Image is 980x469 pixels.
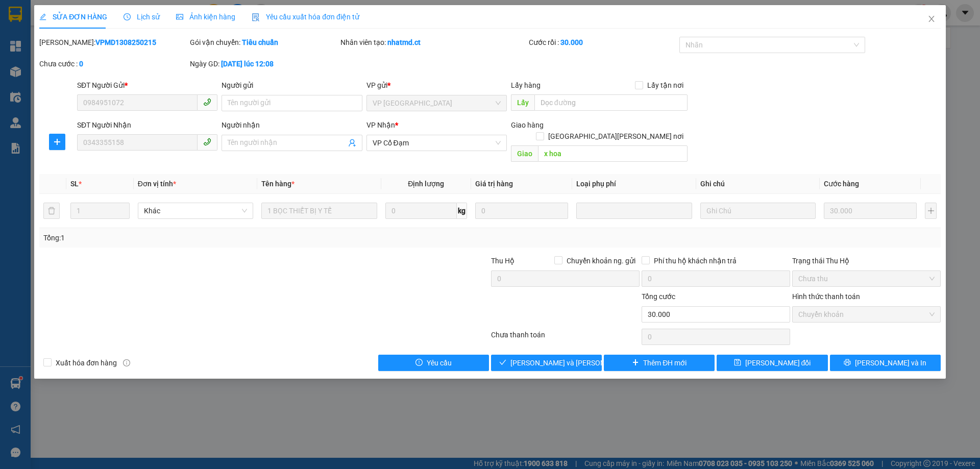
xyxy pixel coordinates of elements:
span: edit [39,13,46,20]
div: Cước rồi : [529,37,677,48]
span: [PERSON_NAME] và [PERSON_NAME] hàng [510,357,648,368]
button: delete [43,203,60,219]
span: Tên hàng [261,180,295,188]
button: printer[PERSON_NAME] và In [830,355,941,371]
th: Ghi chú [696,174,820,194]
div: Người nhận [222,119,362,131]
span: Tổng cước [642,292,675,301]
span: plus [632,359,639,367]
b: VPMD1308250215 [95,38,156,46]
div: Gói vận chuyển: [190,37,338,48]
span: Ảnh kiện hàng [176,13,235,21]
input: VD: Bàn, Ghế [261,203,377,219]
div: Chưa cước : [39,58,188,69]
span: check [499,359,506,367]
span: Xuất hóa đơn hàng [52,357,121,368]
button: save[PERSON_NAME] đổi [717,355,827,371]
input: 0 [475,203,568,219]
b: [DATE] lúc 12:08 [221,60,274,68]
span: Cước hàng [824,180,859,188]
b: nhatmd.ct [387,38,421,46]
div: Nhân viên tạo: [340,37,527,48]
span: [PERSON_NAME] và In [855,357,926,368]
button: plusThêm ĐH mới [604,355,715,371]
span: Lấy hàng [511,81,541,89]
span: exclamation-circle [415,359,423,367]
span: Giá trị hàng [475,180,513,188]
img: icon [252,13,260,21]
span: Yêu cầu [427,357,452,368]
span: VP Cổ Đạm [373,135,501,151]
button: plus [925,203,936,219]
button: plus [49,134,65,150]
span: [PERSON_NAME] đổi [745,357,811,368]
span: user-add [348,139,356,147]
span: Giao hàng [511,121,544,129]
div: Chưa thanh toán [490,329,641,347]
b: Tiêu chuẩn [242,38,278,46]
input: 0 [824,203,917,219]
span: Khác [144,203,247,218]
span: kg [457,203,467,219]
input: Ghi Chú [700,203,816,219]
span: VP Nhận [366,121,395,129]
span: Định lượng [408,180,444,188]
span: [GEOGRAPHIC_DATA][PERSON_NAME] nơi [544,131,688,142]
span: Yêu cầu xuất hóa đơn điện tử [252,13,359,21]
th: Loại phụ phí [572,174,696,194]
button: check[PERSON_NAME] và [PERSON_NAME] hàng [491,355,602,371]
div: [PERSON_NAME]: [39,37,188,48]
span: printer [844,359,851,367]
div: Ngày GD: [190,58,338,69]
span: Lịch sử [124,13,160,21]
span: phone [203,98,211,106]
span: save [734,359,741,367]
span: SL [70,180,79,188]
button: Close [917,5,946,34]
div: Tổng: 1 [43,232,378,243]
span: Lấy [511,94,534,111]
b: 0 [79,60,83,68]
span: phone [203,138,211,146]
span: SỬA ĐƠN HÀNG [39,13,107,21]
input: Dọc đường [534,94,688,111]
span: plus [50,138,65,146]
span: Giao [511,145,538,162]
b: 30.000 [560,38,583,46]
label: Hình thức thanh toán [792,292,860,301]
div: SĐT Người Gửi [77,80,217,91]
input: Dọc đường [538,145,688,162]
span: Thêm ĐH mới [643,357,687,368]
span: Chuyển khoản [798,307,935,322]
div: Người gửi [222,80,362,91]
span: Chuyển khoản ng. gửi [562,255,640,266]
span: clock-circle [124,13,131,20]
span: info-circle [123,359,130,366]
span: Phí thu hộ khách nhận trả [650,255,741,266]
span: Thu Hộ [491,257,514,265]
button: exclamation-circleYêu cầu [378,355,489,371]
div: VP gửi [366,80,507,91]
div: Trạng thái Thu Hộ [792,255,941,266]
span: VP Mỹ Đình [373,95,501,111]
span: close [927,15,936,23]
span: Lấy tận nơi [643,80,688,91]
span: picture [176,13,183,20]
span: Đơn vị tính [138,180,176,188]
span: Chưa thu [798,271,935,286]
div: SĐT Người Nhận [77,119,217,131]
